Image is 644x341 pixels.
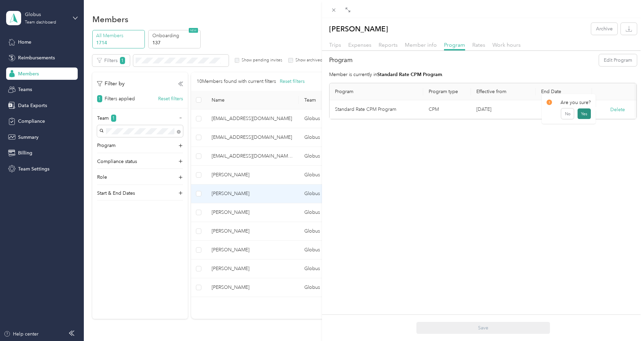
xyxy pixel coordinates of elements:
button: Archive [591,23,617,35]
iframe: Everlance-gr Chat Button Frame [606,303,644,341]
span: Reports [379,42,398,48]
span: Work hours [492,42,521,48]
td: CPM [423,100,471,119]
button: No [561,108,574,119]
button: Yes [578,108,591,119]
p: Member is currently in . [329,71,637,78]
h2: Program [329,56,353,65]
span: Rates [472,42,485,48]
span: Expenses [348,42,371,48]
button: Delete [610,106,625,113]
span: Trips [329,42,341,48]
button: Edit Program [599,54,637,66]
span: Program [444,42,465,48]
th: Effective from [471,83,536,100]
div: Are you sure? [547,99,591,106]
td: [DATE] [471,100,536,119]
th: End Date [536,83,592,100]
th: Program type [423,83,471,100]
p: [PERSON_NAME] [329,23,388,35]
th: Program [329,83,423,100]
strong: Standard Rate CPM Program [377,72,442,77]
span: Member info [405,42,437,48]
td: Standard Rate CPM Program [329,100,423,119]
